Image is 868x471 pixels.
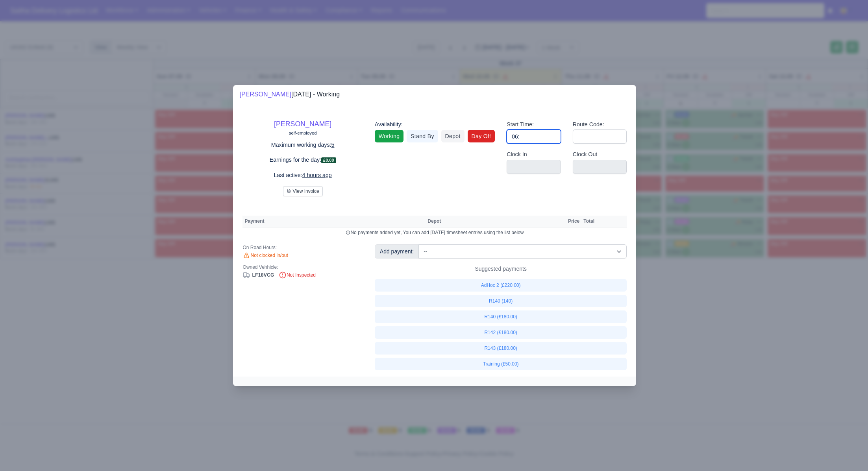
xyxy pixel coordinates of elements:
a: R142 (£180.00) [375,326,627,339]
a: Day Off [468,130,495,142]
p: Maximum working days: [242,140,363,150]
a: R140 (140) [375,295,627,307]
a: Depot [441,130,465,142]
div: Add payment: [375,244,419,259]
span: £0.00 [321,157,336,163]
a: [PERSON_NAME] [274,120,331,128]
a: R140 (£180.00) [375,310,627,323]
a: R143 (£180.00) [375,342,627,355]
th: Depot [426,216,560,227]
div: Availability: [375,120,495,129]
div: Owned Vehhicle: [242,264,363,270]
button: View Invoice [283,186,323,196]
iframe: Chat Widget [727,380,868,471]
a: AdHoc 2 (£220.00) [375,279,627,292]
u: 5 [331,142,335,148]
div: [DATE] - Working [239,90,340,99]
label: Route Code: [573,120,604,129]
u: 4 hours ago [302,172,332,178]
p: Last active: [242,171,363,180]
a: Stand By [407,130,438,142]
label: Clock In [507,150,527,159]
th: Payment [242,216,426,227]
div: Not clocked in/out [242,252,363,259]
span: Not Inspected [279,272,316,278]
a: [PERSON_NAME] [239,91,291,98]
label: Start Time: [507,120,534,129]
th: Total [581,216,596,227]
span: Suggested payments [472,265,530,273]
td: No payments added yet, You can add [DATE] timesheet entries using the list below [242,227,627,238]
a: LF18VCG [242,272,274,278]
label: Clock Out [573,150,598,159]
a: Working [375,130,403,142]
small: self-employed [289,131,317,135]
div: On Road Hours: [242,244,363,251]
p: Earnings for the day: [242,155,363,164]
a: Training (£50.00) [375,358,627,370]
th: Price [566,216,581,227]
